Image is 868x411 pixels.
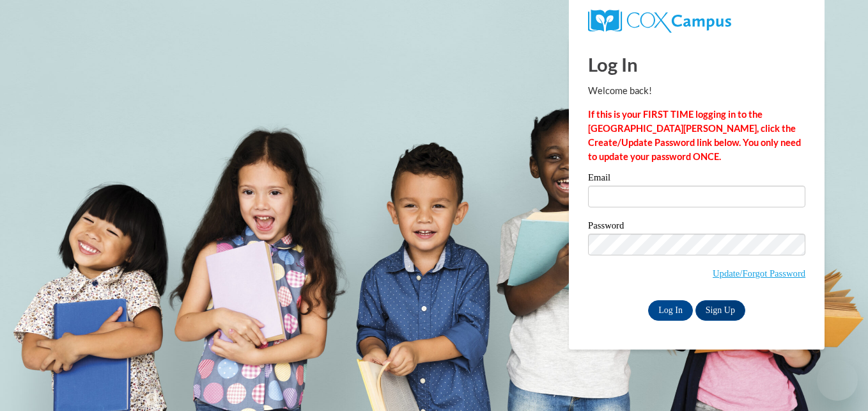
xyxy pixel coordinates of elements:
[713,268,805,278] a: Update/Forgot Password
[588,10,731,33] img: COX Campus
[817,360,858,401] iframe: Button to launch messaging window
[588,84,805,98] p: Welcome back!
[695,300,745,321] a: Sign Up
[648,300,693,321] input: Log In
[588,51,805,77] h1: Log In
[588,10,805,33] a: COX Campus
[588,173,805,186] label: Email
[588,221,805,234] label: Password
[588,109,801,162] strong: If this is your FIRST TIME logging in to the [GEOGRAPHIC_DATA][PERSON_NAME], click the Create/Upd...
